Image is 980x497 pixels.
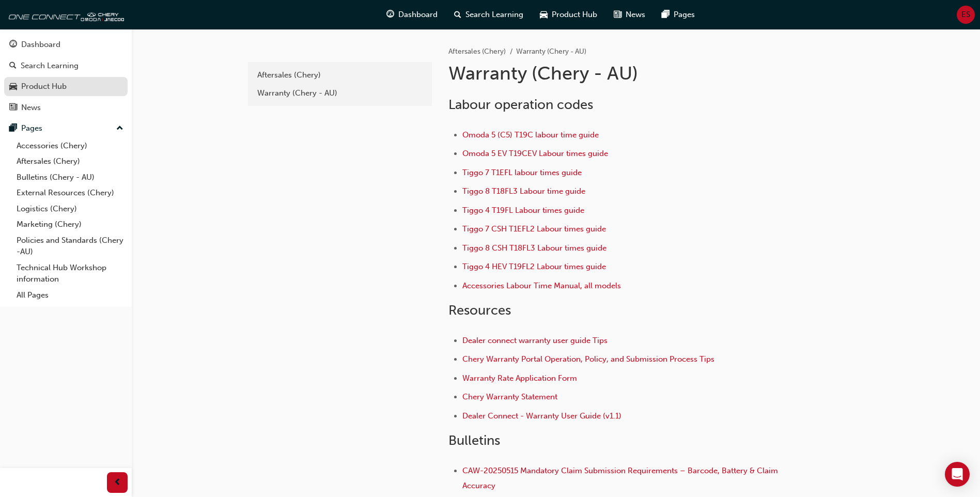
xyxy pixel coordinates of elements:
[957,6,975,24] button: ES
[21,122,42,134] div: Pages
[12,260,128,287] a: Technical Hub Workshop information
[516,46,586,58] li: Warranty (Chery - AU)
[12,169,128,185] a: Bulletins (Chery - AU)
[257,69,423,81] div: Aftersales (Chery)
[532,4,605,25] a: car-iconProduct Hub
[5,4,124,25] img: oneconnect
[257,87,423,99] div: Warranty (Chery - AU)
[252,66,428,84] a: Aftersales (Chery)
[12,185,128,201] a: External Resources (Chery)
[9,103,17,113] span: news-icon
[116,122,123,135] span: up-icon
[462,262,606,271] a: Tiggo 4 HEV T19FL2 Labour times guide
[626,9,645,21] span: News
[252,84,428,102] a: Warranty (Chery - AU)
[462,224,606,234] a: Tiggo 7 CSH T1EFL2 Labour times guide
[662,8,670,21] span: pages-icon
[4,35,128,54] a: Dashboard
[4,56,128,75] a: Search Learning
[12,201,128,217] a: Logistics (Chery)
[654,4,703,25] a: pages-iconPages
[12,153,128,169] a: Aftersales (Chery)
[9,40,17,50] span: guage-icon
[446,4,532,25] a: search-iconSearch Learning
[462,411,621,421] a: Dealer Connect - Warranty User Guide (v1.1)
[4,77,128,96] a: Product Hub
[448,302,511,318] span: Resources
[462,149,608,158] a: Omoda 5 EV T19CEV Labour times guide
[448,432,500,448] span: Bulletins
[21,39,60,51] div: Dashboard
[448,97,593,113] span: Labour operation codes
[462,206,584,215] a: Tiggo 4 T19FL Labour times guide
[674,9,695,21] span: Pages
[945,462,970,487] div: Open Intercom Messenger
[12,216,128,232] a: Marketing (Chery)
[462,187,585,196] a: Tiggo 8 T18FL3 Labour time guide
[4,119,128,138] button: Pages
[462,336,608,345] a: Dealer connect warranty user guide Tips
[552,9,597,21] span: Product Hub
[462,374,577,383] a: Warranty Rate Application Form
[12,232,128,260] a: Policies and Standards (Chery -AU)
[12,287,128,303] a: All Pages
[540,8,548,21] span: car-icon
[114,476,121,489] span: prev-icon
[4,33,128,119] button: DashboardSearch LearningProduct HubNews
[12,138,128,154] a: Accessories (Chery)
[398,9,438,21] span: Dashboard
[386,8,394,21] span: guage-icon
[9,61,17,71] span: search-icon
[462,392,557,401] a: Chery Warranty Statement
[21,81,67,92] div: Product Hub
[462,243,606,253] a: Tiggo 8 CSH T18FL3 Labour times guide
[462,466,780,490] a: CAW-20250515 Mandatory Claim Submission Requirements – Barcode, Battery & Claim Accuracy
[454,8,461,21] span: search-icon
[9,124,17,133] span: pages-icon
[961,9,970,21] span: ES
[465,9,523,21] span: Search Learning
[614,8,621,21] span: news-icon
[462,130,599,139] a: Omoda 5 (C5) T19C labour time guide
[605,4,654,25] a: news-iconNews
[21,60,79,72] div: Search Learning
[462,168,582,177] a: Tiggo 7 T1EFL labour times guide
[4,98,128,117] a: News
[21,102,41,114] div: News
[9,82,17,91] span: car-icon
[448,62,787,85] h1: Warranty (Chery - AU)
[462,354,714,364] a: Chery Warranty Portal Operation, Policy, and Submission Process Tips
[378,4,446,25] a: guage-iconDashboard
[448,47,506,56] a: Aftersales (Chery)
[462,281,621,290] a: Accessories Labour Time Manual, all models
